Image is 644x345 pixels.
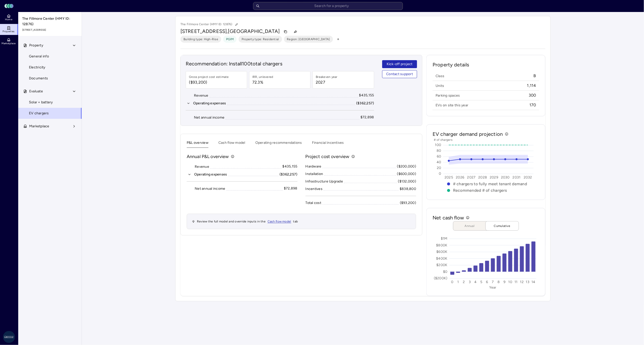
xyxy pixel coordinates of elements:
[223,36,237,43] button: PGIM
[22,28,78,32] span: [STREET_ADDRESS]
[306,171,323,177] div: Installation
[195,164,209,170] div: Revenue
[180,21,240,28] p: The Fillmore Center (HMY ID: 12876)
[529,93,536,98] span: 300
[268,220,291,223] span: Cash flow model
[490,223,515,228] span: Cumulative
[1,42,15,45] span: Marketplace
[194,172,227,177] div: Operating expenses
[481,280,483,284] text: 5
[252,74,273,79] div: IRR, unlevered
[453,182,527,186] text: # chargers to fully meet tenant demand
[18,62,82,73] a: Electricity
[445,175,453,180] text: 2025
[29,76,48,81] span: Documents
[29,65,45,70] span: Electricity
[492,280,494,284] text: 7
[29,43,43,48] span: Property
[193,101,226,106] div: Operating expenses
[457,223,482,228] span: Annual
[306,179,343,184] div: Infrastructure Upgrade
[316,74,337,79] div: Breakeven year
[287,37,330,42] span: Region: [GEOGRAPHIC_DATA]
[386,71,413,77] span: Contact support
[187,172,298,177] button: Operating expenses($362,257)
[253,2,403,10] input: Search for a property
[187,140,208,148] button: P&L overview
[359,93,374,98] div: $435,155
[3,331,15,343] img: Greystar AS
[18,97,82,108] a: Solar + battery
[398,179,416,184] div: ($132,000)
[187,214,416,229] div: Review the full model and override inputs in the tab
[18,51,82,62] a: General info
[187,153,229,160] p: Annual P&L overview
[228,28,280,34] span: [GEOGRAPHIC_DATA]
[29,54,49,59] span: General info
[195,186,225,191] div: Net annual income
[180,28,228,34] span: [STREET_ADDRESS],
[520,280,524,284] text: 12
[527,83,536,88] span: 1,114
[189,74,229,79] div: Gross project cost estimate
[458,280,459,284] text: 1
[18,86,82,97] button: Evaluate
[436,74,444,78] span: Class
[400,200,416,206] div: ($93,200)
[186,60,374,67] h2: Recommendation: Install 100 total chargers
[436,243,448,247] text: $800K
[489,286,496,290] text: Year
[490,175,498,180] text: 2029
[316,79,337,85] span: 2027
[501,175,510,180] text: 2030
[437,250,448,254] text: $600K
[284,186,298,191] div: $72,898
[434,138,453,142] text: # of chargers
[433,131,503,138] h2: EV charger demand projection
[437,149,441,153] text: 80
[382,70,417,78] button: Contact support
[186,101,374,106] button: Operating expenses($362,257)
[475,280,477,284] text: 4
[451,280,454,284] text: 0
[524,175,532,180] text: 2032
[18,73,82,84] a: Documents
[29,124,49,129] span: Marketplace
[18,121,82,132] button: Marketplace
[18,108,82,119] a: EV chargers
[508,280,512,284] text: 10
[467,175,476,180] text: 2027
[3,30,15,33] span: Properties
[515,280,518,284] text: 11
[306,186,323,192] div: Incentives
[441,237,448,241] text: $1M
[29,89,43,94] span: Evaluate
[183,37,218,42] span: Building type: High-Rise
[226,37,234,42] span: PGIM
[504,280,506,284] text: 9
[437,166,441,170] text: 20
[306,153,349,160] p: Project cost overview
[382,60,417,68] button: Kick-off project
[498,280,500,284] text: 8
[268,219,291,224] a: Cash flow model
[436,93,460,98] span: Parking spaces
[529,102,536,108] span: 170
[29,100,53,105] span: Solar + battery
[456,175,465,180] text: 2026
[433,214,464,221] h2: Net cash flow
[194,93,208,98] div: Revenue
[400,186,416,192] div: $838,800
[255,140,302,148] button: Operating recommendations
[18,40,82,51] button: Property
[436,103,468,108] span: EVs on site this year
[387,61,413,67] span: Kick-off project
[306,164,322,169] div: Hardware
[434,276,448,281] text: ($200K)
[397,164,416,169] div: ($200,000)
[513,175,521,180] text: 2031
[189,79,229,85] span: ($93,200)
[463,280,465,284] text: 2
[397,171,416,177] div: ($600,000)
[435,143,441,147] text: 100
